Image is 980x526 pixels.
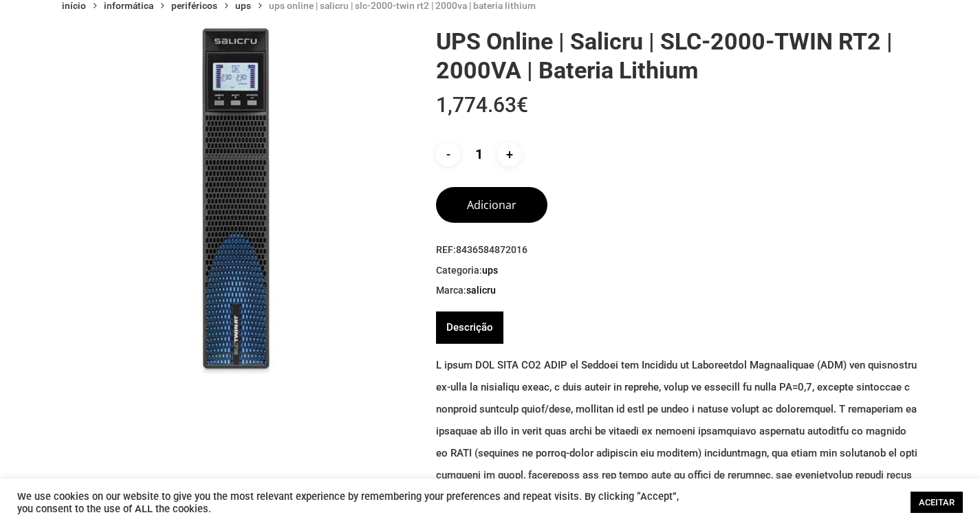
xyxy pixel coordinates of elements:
[482,264,498,276] a: UPS
[436,284,918,298] span: Marca:
[456,244,527,255] span: 8436584872016
[436,142,460,166] input: -
[436,243,918,257] span: REF:
[463,142,494,166] input: Product quantity
[436,93,528,117] bdi: 1,774.63
[911,492,963,513] a: ACEITAR
[516,93,528,117] span: €
[436,27,918,85] h1: UPS Online | Salicru | SLC-2000-TWIN RT2 | 2000VA | Bateria Lithium
[436,187,547,223] button: Adicionar
[497,142,521,166] input: +
[466,284,496,296] a: SALICRU
[17,490,679,515] div: We use cookies on our website to give you the most relevant experience by remembering your prefer...
[62,27,409,373] img: Placeholder
[436,264,918,278] span: Categoria:
[446,311,493,344] a: Descrição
